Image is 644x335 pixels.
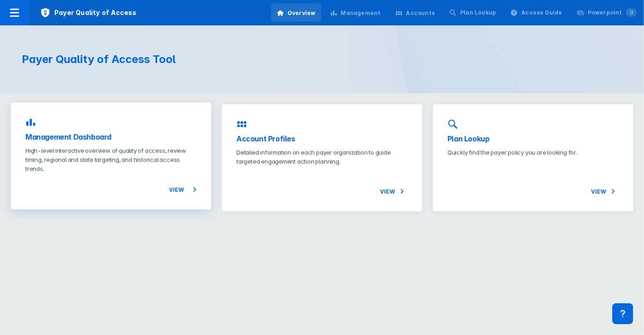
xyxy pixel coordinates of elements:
h3: Plan Lookup [447,133,619,144]
p: Quickly find the payer policy you are looking for. [447,148,619,157]
div: Overview [288,9,316,17]
a: Accounts [390,4,441,22]
div: Contact Support [612,303,633,324]
a: Management [325,4,386,22]
h3: Account Profiles [236,133,408,144]
span: View [169,184,197,195]
div: Powerpoint [588,9,637,17]
div: Plan Lookup [460,9,496,17]
h1: Payer Quality of Access Tool [22,53,311,66]
p: High-level interactive overview of quality of access, review timing, regional and state targeting... [25,146,197,173]
a: Management DashboardHigh-level interactive overview of quality of access, review timing, regional... [11,102,211,209]
span: View [380,186,408,197]
h3: Management Dashboard [25,131,197,142]
a: Account ProfilesDetailed information on each payer organization to guide targeted engagement acti... [222,104,422,211]
div: Access Guide [521,9,562,17]
div: Accounts [406,9,435,17]
p: Detailed information on each payer organization to guide targeted engagement action planning. [236,148,408,166]
span: 0 [626,8,637,17]
a: Overview [271,4,321,22]
span: View [591,186,619,197]
div: Management [341,9,381,17]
